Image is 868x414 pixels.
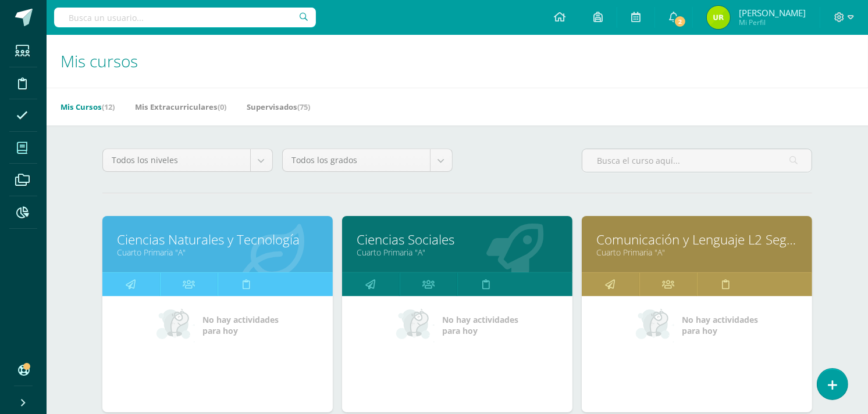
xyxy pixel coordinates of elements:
span: 2 [674,15,686,28]
span: Todos los niveles [112,149,241,171]
a: Ciencias Sociales [357,231,558,249]
input: Busca un usuario... [54,8,316,27]
span: Mis cursos [61,50,138,72]
a: Mis Extracurriculares(0) [135,98,226,116]
a: Supervisados(75) [247,98,310,116]
img: no_activities_small.png [636,308,674,343]
img: no_activities_small.png [396,308,435,343]
span: No hay actividades para hoy [203,314,279,336]
a: Mis Cursos(12) [61,98,115,116]
span: (12) [102,102,115,112]
span: Mi Perfil [739,17,806,27]
a: Todos los niveles [103,149,272,171]
input: Busca el curso aquí... [582,149,812,172]
img: 9a35fde27b4a2c3b2860bbef3c494747.png [707,6,730,29]
span: (75) [297,102,310,112]
a: Cuarto Primaria "A" [357,247,558,258]
span: [PERSON_NAME] [739,7,806,19]
span: (0) [218,102,226,112]
span: No hay actividades para hoy [682,314,759,336]
a: Cuarto Primaria "A" [117,247,318,258]
span: No hay actividades para hoy [443,314,519,336]
img: no_activities_small.png [156,308,195,343]
a: Todos los grados [283,149,452,171]
a: Ciencias Naturales y Tecnología [117,231,318,249]
a: Comunicación y Lenguaje L2 Segundo Idioma [596,231,798,249]
a: Cuarto Primaria "A" [596,247,798,258]
span: Todos los grados [291,149,421,171]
